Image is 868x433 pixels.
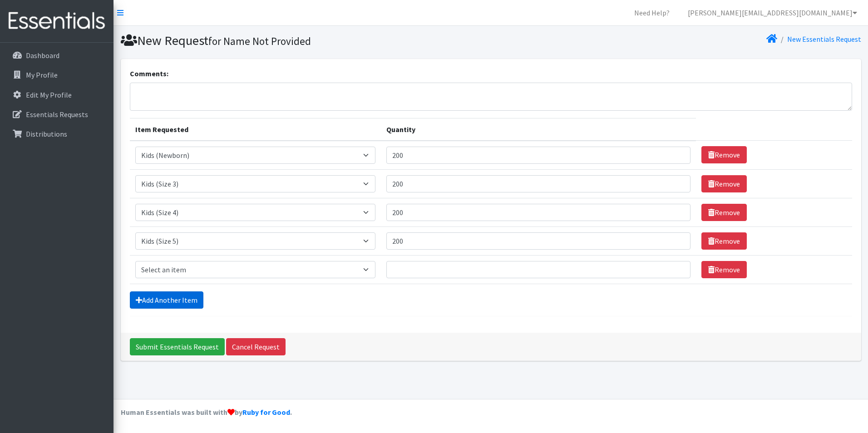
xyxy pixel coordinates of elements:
[26,129,67,138] p: Distributions
[381,118,696,141] th: Quantity
[4,125,110,143] a: Distributions
[701,261,747,278] a: Remove
[701,232,747,250] a: Remove
[130,118,381,141] th: Item Requested
[4,66,110,84] a: My Profile
[26,90,72,99] p: Edit My Profile
[121,33,488,49] h1: New Request
[242,408,290,417] a: Ruby for Good
[26,70,58,79] p: My Profile
[701,146,747,163] a: Remove
[701,204,747,221] a: Remove
[681,4,864,22] a: [PERSON_NAME][EMAIL_ADDRESS][DOMAIN_NAME]
[701,175,747,192] a: Remove
[26,51,59,60] p: Dashboard
[130,291,203,309] a: Add Another Item
[121,408,292,417] strong: Human Essentials was built with by .
[627,4,677,22] a: Need Help?
[4,46,110,64] a: Dashboard
[4,6,110,36] img: HumanEssentials
[208,34,311,48] small: for Name Not Provided
[787,34,861,44] a: New Essentials Request
[4,105,110,123] a: Essentials Requests
[130,68,168,79] label: Comments:
[130,338,225,355] input: Submit Essentials Request
[26,110,88,119] p: Essentials Requests
[4,86,110,104] a: Edit My Profile
[226,338,286,355] a: Cancel Request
